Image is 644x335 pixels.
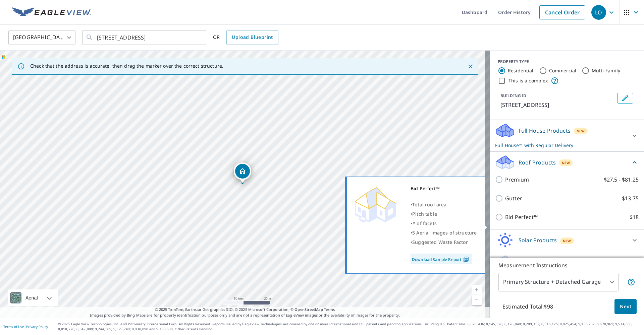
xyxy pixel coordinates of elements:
[8,289,58,306] div: Aerial
[472,285,482,295] a: Current Level 19, Zoom In
[3,325,48,329] p: |
[627,278,635,286] span: Your report will include the primary structure and a detached garage if one exists.
[324,307,335,312] a: Terms
[495,123,639,149] div: Full House ProductsNewFull House™ with Regular Delivery
[505,176,529,184] p: Premium
[411,254,472,264] a: Download Sample Report
[26,324,48,329] a: Privacy Policy
[232,33,273,42] span: Upload Blueprint
[539,5,585,19] a: Cancel Order
[498,273,619,291] div: Primary Structure + Detached Garage
[591,5,606,20] div: LO
[155,307,335,313] span: © 2025 TomTom, Earthstar Geographics SIO, © 2025 Microsoft Corporation, ©
[592,67,620,74] label: Multi-Family
[234,162,251,183] div: Dropped pin, building 1, Residential property, 3640 La Hacienda Dr San Bernardino, CA 92404
[466,62,475,71] button: Close
[294,307,323,312] a: OpenStreetMap
[577,128,585,134] span: New
[495,142,627,149] p: Full House™ with Regular Delivery
[519,158,556,166] p: Roof Products
[604,176,639,184] p: $27.5 - $81.25
[411,184,477,193] div: Bid Perfect™
[411,209,477,219] div: •
[622,194,639,202] p: $13.75
[412,239,468,245] span: Suggested Waste Factor
[498,59,636,65] div: PROPERTY TYPE
[412,229,477,236] span: 5 Aerial images of structure
[412,201,446,208] span: Total roof area
[508,67,534,74] label: Residential
[495,254,639,270] div: Walls ProductsNew
[352,184,399,224] img: Premium
[563,238,571,244] span: New
[411,228,477,238] div: •
[412,211,437,217] span: Pitch table
[620,303,631,311] span: Next
[562,160,570,165] span: New
[411,200,477,209] div: •
[505,194,522,202] p: Gutter
[549,67,577,74] label: Commercial
[519,127,571,135] p: Full House Products
[630,213,639,221] p: $18
[213,30,278,45] div: OR
[508,77,548,84] label: This is a complex
[12,7,91,17] img: EV Logo
[411,238,477,247] div: •
[412,220,437,226] span: # of facets
[462,256,471,262] img: Pdf Icon
[495,232,639,248] div: Solar ProductsNew
[505,213,538,221] p: Bid Perfect™
[226,30,278,45] a: Upload Blueprint
[58,322,641,332] p: © 2025 Eagle View Technologies, Inc. and Pictometry International Corp. All Rights Reserved. Repo...
[614,299,637,314] button: Next
[519,236,557,244] p: Solar Products
[472,295,482,305] a: Current Level 19, Zoom Out
[495,154,639,170] div: Roof ProductsNew
[617,93,633,104] button: Edit building 1
[498,261,635,269] p: Measurement Instructions
[500,101,614,109] p: [STREET_ADDRESS]
[497,299,558,314] p: Estimated Total: $98
[500,93,526,98] p: BUILDING ID
[23,289,40,306] div: Aerial
[411,219,477,228] div: •
[3,324,24,329] a: Terms of Use
[30,63,223,69] p: Check that the address is accurate, then drag the marker over the correct structure.
[8,28,75,47] div: [GEOGRAPHIC_DATA]
[97,28,193,47] input: Search by address or latitude-longitude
